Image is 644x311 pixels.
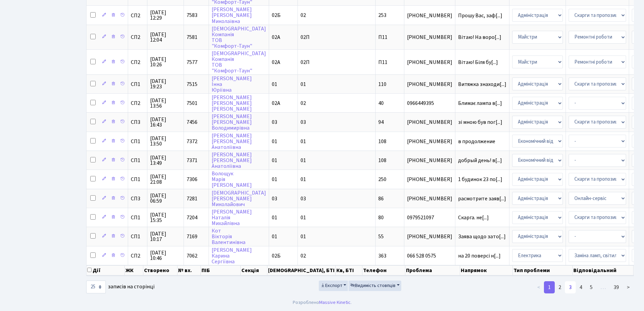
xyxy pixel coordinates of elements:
span: [DATE] 06:59 [150,193,181,204]
span: 7306 [187,176,197,183]
span: зі мною був пог[...] [458,118,502,126]
span: 02 [301,12,306,19]
a: [PERSON_NAME]НаталіяМихайлівна [212,208,252,227]
span: 02Б [272,252,281,260]
a: [DEMOGRAPHIC_DATA]КомпаніяТОВ"Комфорт-Таун" [212,50,266,74]
a: [PERSON_NAME][PERSON_NAME]Володимирівна [212,113,252,132]
span: [DATE] 10:26 [150,57,181,67]
span: [DATE] 21:08 [150,174,181,185]
span: СП2 [131,13,144,18]
span: [PHONE_NUMBER] [407,13,452,18]
span: 110 [378,81,386,88]
span: 40 [378,99,384,107]
th: [DEMOGRAPHIC_DATA], БТІ [267,265,336,275]
a: 2 [554,281,565,293]
button: Видимість стовпців [349,281,401,291]
span: СП1 [131,139,144,144]
span: 7583 [187,12,197,19]
span: 01 [272,214,277,221]
span: 7456 [187,118,197,126]
span: 03 [272,118,277,126]
span: 108 [378,138,386,145]
a: 3 [565,281,576,293]
span: [PHONE_NUMBER] [407,158,452,163]
span: 86 [378,195,384,202]
span: [DATE] 12:04 [150,32,181,43]
span: 02А [272,34,280,41]
span: [PHONE_NUMBER] [407,139,452,144]
span: [DATE] 13:50 [150,136,181,147]
a: [PERSON_NAME][PERSON_NAME]Анатоліївна [212,151,252,170]
div: Розроблено . [293,299,352,306]
a: [PERSON_NAME]ІннаЮріївна [212,75,252,94]
th: ПІБ [201,265,240,275]
span: СП2 [131,253,144,259]
a: 5 [586,281,597,293]
span: П11 [378,59,387,66]
span: 7372 [187,138,197,145]
span: Витяжка знаходи[...] [458,81,506,88]
span: [PHONE_NUMBER] [407,60,452,65]
span: 7577 [187,59,197,66]
span: СП1 [131,234,144,239]
span: 363 [378,252,386,260]
span: расмотрите заяв[...] [458,195,506,202]
span: 01 [272,176,277,183]
span: 01 [272,233,277,240]
span: Видимість стовпців [350,282,396,289]
span: 253 [378,12,386,19]
span: Блимає лампа в[...] [458,99,502,107]
th: Дії [87,265,125,275]
span: 03 [272,195,277,202]
span: 066 528 0575 [407,253,452,259]
a: 1 [544,281,555,293]
span: 01 [301,81,306,88]
span: Прошу Вас, заф[...] [458,12,502,19]
span: [DATE] 13:56 [150,98,181,109]
th: Секція [241,265,267,275]
span: [DATE] 16:43 [150,117,181,128]
span: [DATE] 10:17 [150,231,181,242]
a: > [623,281,634,293]
span: 250 [378,176,386,183]
a: [PERSON_NAME]КаринаСергіївна [212,246,252,265]
span: [PHONE_NUMBER] [407,82,452,87]
span: 03 [301,118,306,126]
span: 01 [301,176,306,183]
th: Проблема [405,265,460,275]
span: Експорт [320,282,342,289]
a: 39 [610,281,623,293]
span: 94 [378,118,384,126]
span: 03 [301,195,306,202]
span: [DATE] 12:29 [150,10,181,21]
span: 01 [301,214,306,221]
th: Телефон [362,265,405,275]
span: 02А [272,59,280,66]
a: КотВікторіяВалентинівна [212,227,245,246]
span: [PHONE_NUMBER] [407,196,452,201]
span: 0979521097 [407,215,452,220]
span: 01 [301,138,306,145]
span: 7169 [187,233,197,240]
span: добрый день! в[...] [458,157,502,164]
span: Скарга. не[...] [458,214,489,221]
span: СП1 [131,158,144,163]
span: Вітаю! Біля бу[...] [458,59,498,66]
th: Відповідальний [573,265,634,275]
span: 108 [378,157,386,164]
span: 1 будинок 23 по[...] [458,176,502,183]
select: записів на сторінці [86,281,106,293]
span: 02 [301,252,306,260]
span: П11 [378,34,387,41]
span: [PHONE_NUMBER] [407,177,452,182]
span: 02А [272,99,280,107]
span: СП3 [131,196,144,201]
span: [PHONE_NUMBER] [407,119,452,125]
span: СП1 [131,82,144,87]
span: СП2 [131,101,144,106]
th: ЖК [125,265,143,275]
a: [DEMOGRAPHIC_DATA]КомпаніяТОВ"Комфорт-Таун" [212,25,266,50]
span: [PHONE_NUMBER] [407,35,452,40]
span: 7062 [187,252,197,260]
th: Створено [143,265,177,275]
